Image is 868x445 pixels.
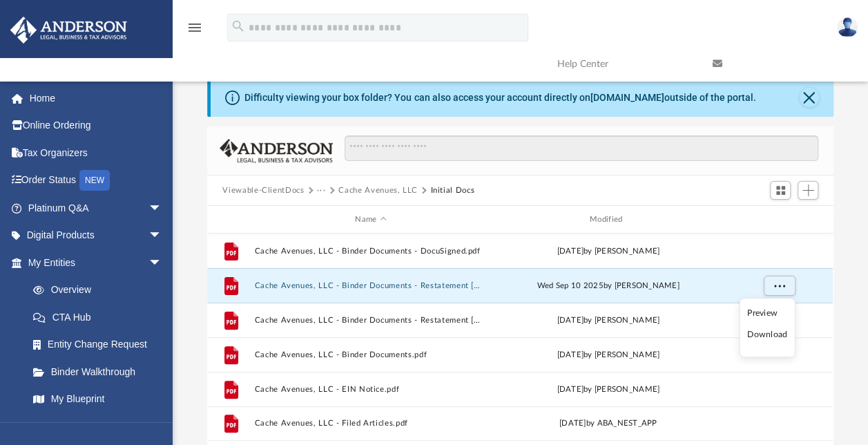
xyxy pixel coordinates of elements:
[254,214,486,226] div: Name
[186,26,203,36] a: menu
[798,181,818,200] button: Add
[492,384,724,396] div: [DATE] by [PERSON_NAME]
[770,181,791,200] button: Switch to Grid View
[231,19,246,34] i: search
[430,184,474,197] button: Initial Docs
[19,386,176,413] a: My Blueprint
[255,247,487,256] button: Cache Avenues, LLC - Binder Documents - DocuSigned.pdf
[79,170,110,191] div: NEW
[10,84,183,112] a: Home
[255,419,487,428] button: Cache Avenues, LLC - Filed Articles.pdf
[222,184,304,197] button: Viewable-ClientDocs
[19,331,183,359] a: Entity Change Request
[255,316,487,325] button: Cache Avenues, LLC - Binder Documents - Restatement [DATE].pdf
[492,245,724,258] div: [DATE] by [PERSON_NAME]
[345,135,818,162] input: Search files and folders
[19,413,183,440] a: Tax Due Dates
[492,214,724,226] div: Modified
[10,112,183,140] a: Online Ordering
[492,280,724,292] div: Wed Sep 10 2025 by [PERSON_NAME]
[148,194,176,223] span: arrow_drop_down
[244,91,755,105] div: Difficulty viewing your box folder? You can also access your account directly on outside of the p...
[492,417,724,430] div: [DATE] by ABA_NEST_APP
[10,194,183,222] a: Platinum Q&Aarrow_drop_down
[837,17,858,37] img: User Pic
[6,17,131,44] img: Anderson Advisors Platinum Portal
[492,314,724,327] div: [DATE] by [PERSON_NAME]
[10,249,183,276] a: My Entitiesarrow_drop_down
[731,214,827,226] div: id
[10,222,183,249] a: Digital Productsarrow_drop_down
[338,184,418,197] button: Cache Avenues, LLC
[213,214,248,226] div: id
[739,299,795,358] ul: More options
[590,92,664,103] a: [DOMAIN_NAME]
[747,328,787,343] li: Download
[148,222,176,250] span: arrow_drop_down
[148,249,176,277] span: arrow_drop_down
[186,19,203,36] i: menu
[800,88,819,107] button: Close
[19,276,183,304] a: Overview
[255,350,487,359] button: Cache Avenues, LLC - Binder Documents.pdf
[19,358,183,386] a: Binder Walkthrough
[255,385,487,394] button: Cache Avenues, LLC - EIN Notice.pdf
[547,37,702,91] a: Help Center
[317,184,326,197] button: ···
[747,306,787,321] li: Preview
[764,276,795,296] button: More options
[255,281,487,290] button: Cache Avenues, LLC - Binder Documents - Restatement [DATE] - DocuSigned.pdf
[10,139,183,167] a: Tax Organizers
[19,303,183,331] a: CTA Hub
[10,167,183,195] a: Order StatusNEW
[492,349,724,361] div: [DATE] by [PERSON_NAME]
